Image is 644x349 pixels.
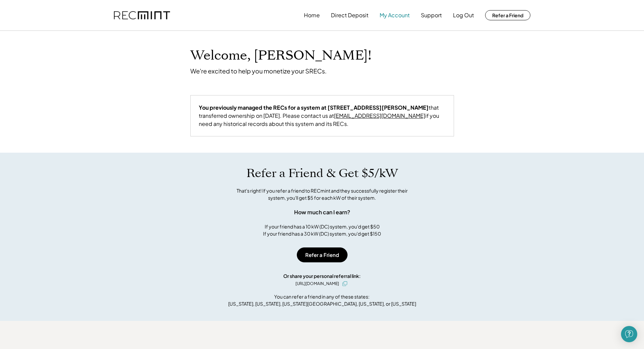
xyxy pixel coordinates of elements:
[199,104,446,128] div: that transferred ownership on [DATE]. Please contact us at if you need any historical records abo...
[297,247,348,262] button: Refer a Friend
[294,208,350,216] div: How much can I earn?
[453,8,474,22] button: Log Out
[190,67,327,75] div: We're excited to help you monetize your SRECs.
[229,187,415,201] div: That's right! If you refer a friend to RECmint and they successfully register their system, you'l...
[190,48,372,64] h1: Welcome, [PERSON_NAME]!
[246,166,398,180] h1: Refer a Friend & Get $5/kW
[228,293,416,307] div: You can refer a friend in any of these states: [US_STATE], [US_STATE], [US_STATE][GEOGRAPHIC_DATA...
[334,112,425,119] a: [EMAIL_ADDRESS][DOMAIN_NAME]
[485,10,530,20] button: Refer a Friend
[621,326,637,342] div: Open Intercom Messenger
[421,8,442,22] button: Support
[331,8,368,22] button: Direct Deposit
[283,272,361,280] div: Or share your personal referral link:
[114,11,170,20] img: recmint-logotype%403x.png
[304,8,320,22] button: Home
[295,281,339,287] div: [URL][DOMAIN_NAME]
[380,8,410,22] button: My Account
[199,104,429,111] strong: You previously managed the RECs for a system at [STREET_ADDRESS][PERSON_NAME]
[263,223,381,237] div: If your friend has a 10 kW (DC) system, you'd get $50 If your friend has a 30 kW (DC) system, you...
[341,280,349,288] button: click to copy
